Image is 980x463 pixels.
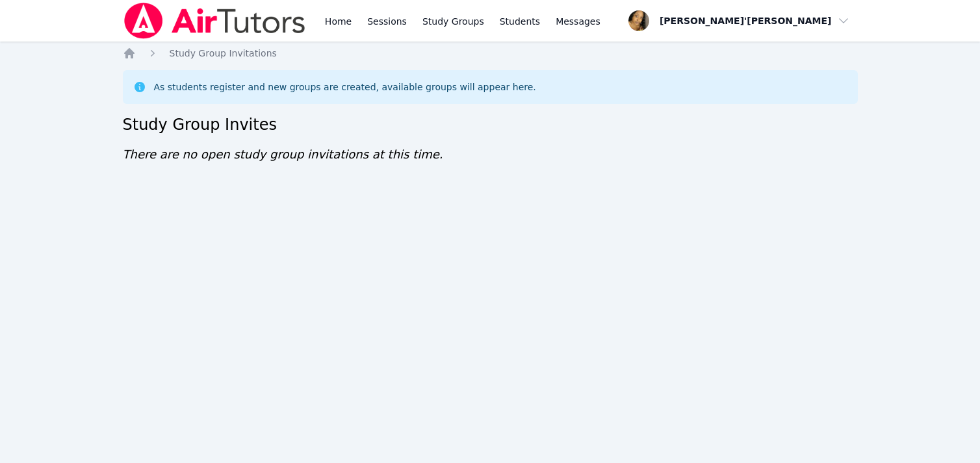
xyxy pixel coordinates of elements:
[170,48,277,58] span: Study Group Invitations
[123,47,858,60] nav: Breadcrumb
[123,147,443,161] span: There are no open study group invitations at this time.
[170,47,277,60] a: Study Group Invitations
[123,3,307,39] img: Air Tutors
[123,114,858,135] h2: Study Group Invites
[556,15,600,28] span: Messages
[154,81,536,94] div: As students register and new groups are created, available groups will appear here.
